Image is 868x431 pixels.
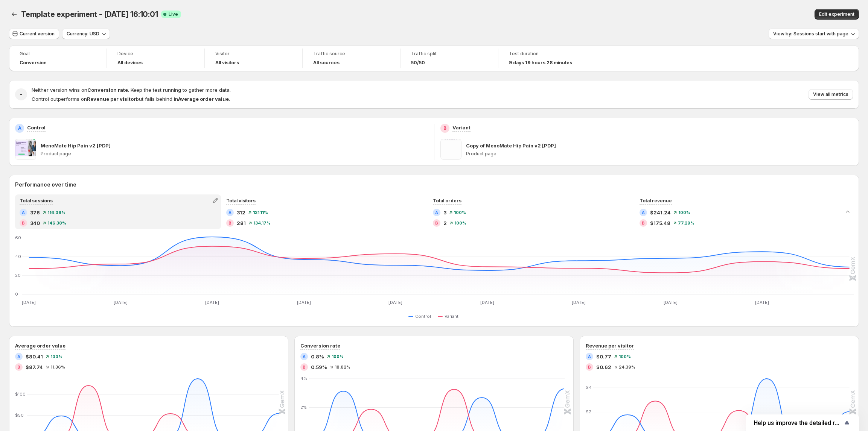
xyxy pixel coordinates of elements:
[773,31,848,37] span: View by: Sessions start with page
[313,60,340,66] h4: All sources
[586,342,634,349] h3: Revenue per visitor
[443,125,446,131] h2: B
[454,221,466,225] span: 100%
[300,376,307,381] text: 4%
[178,96,229,102] strong: Average order value
[22,300,36,305] text: [DATE]
[678,210,690,215] span: 100%
[435,221,438,225] h2: B
[388,300,402,305] text: [DATE]
[15,235,21,240] text: 60
[15,181,853,188] h2: Performance over time
[15,413,24,418] text: $50
[466,142,556,149] p: Copy of MenoMate Hip Pain v2 [PDP]
[297,300,311,305] text: [DATE]
[15,392,26,397] text: $100
[619,365,635,369] span: 24.39%
[9,29,59,39] button: Current version
[769,29,859,39] button: View by: Sessions start with page
[15,291,18,297] text: 0
[62,29,110,39] button: Currency: USD
[754,418,851,427] button: Show survey - Help us improve the detailed report for A/B campaigns
[443,219,447,227] span: 2
[335,365,350,369] span: 18.82%
[20,198,53,203] span: Total sessions
[819,11,854,17] span: Edit experiment
[67,31,99,37] span: Currency: USD
[226,198,256,203] span: Total visitors
[303,354,306,359] h2: A
[411,60,425,66] span: 50/50
[237,219,246,227] span: 281
[664,300,678,305] text: [DATE]
[228,210,231,215] h2: A
[466,151,853,157] p: Product page
[443,209,446,216] span: 3
[20,50,96,67] a: GoalConversion
[41,142,111,149] p: MenoMate Hip Pain v2 [PDP]
[642,210,645,215] h2: A
[237,209,245,216] span: 312
[41,151,428,157] p: Product page
[253,210,268,215] span: 131.11%
[27,124,46,131] p: Control
[300,405,307,410] text: 2%
[678,221,694,225] span: 77.29%
[17,365,20,369] h2: B
[20,31,55,37] span: Current version
[26,353,43,360] span: $80.41
[22,210,25,215] h2: A
[114,300,128,305] text: [DATE]
[813,91,848,97] span: View all metrics
[445,313,458,319] span: Variant
[454,210,466,215] span: 100%
[50,354,62,359] span: 100%
[509,60,572,66] span: 9 days 19 hours 28 minutes
[586,409,591,414] text: $2
[26,363,43,371] span: $87.74
[22,221,25,225] h2: B
[408,312,434,321] button: Control
[15,342,65,349] h3: Average order value
[572,300,586,305] text: [DATE]
[15,254,21,259] text: 40
[215,50,292,67] a: VisitorAll visitors
[842,206,853,217] button: Collapse chart
[438,312,461,321] button: Variant
[30,219,40,227] span: 340
[588,354,591,359] h2: A
[588,365,591,369] h2: B
[619,354,631,359] span: 100%
[300,342,340,349] h3: Conversion rate
[809,89,853,100] button: View all metrics
[20,60,47,66] span: Conversion
[754,419,842,426] span: Help us improve the detailed report for A/B campaigns
[117,60,143,66] h4: All devices
[332,354,344,359] span: 100%
[30,209,40,216] span: 376
[47,210,65,215] span: 116.09%
[215,51,292,57] span: Visitor
[311,353,324,360] span: 0.8%
[32,87,231,93] span: Neither version wins on . Keep the test running to gather more data.
[596,363,611,371] span: $0.62
[87,87,128,93] strong: Conversion rate
[480,300,494,305] text: [DATE]
[18,125,21,131] h2: A
[169,11,178,17] span: Live
[415,313,431,319] span: Control
[20,91,23,98] h2: -
[452,124,471,131] p: Variant
[435,210,438,215] h2: A
[640,198,672,203] span: Total revenue
[509,51,586,57] span: Test duration
[20,51,96,57] span: Goal
[205,300,219,305] text: [DATE]
[440,139,461,160] img: Copy of MenoMate Hip Pain v2 [PDP]
[650,209,671,216] span: $241.24
[15,139,36,160] img: MenoMate Hip Pain v2 [PDP]
[303,365,306,369] h2: B
[215,60,239,66] h4: All visitors
[117,50,194,67] a: DeviceAll devices
[50,365,65,369] span: 11.36%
